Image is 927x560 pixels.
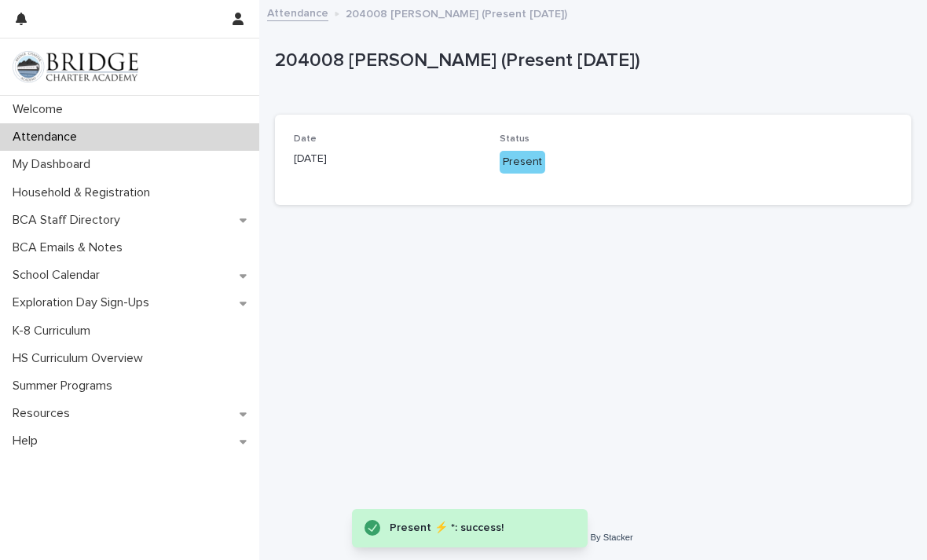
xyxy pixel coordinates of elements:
p: Household & Registration [6,185,163,200]
p: Resources [6,406,82,421]
p: Help [6,434,50,448]
div: Present [500,151,545,174]
p: Exploration Day Sign-Ups [6,295,162,310]
span: Status [500,134,529,144]
p: Welcome [6,102,75,117]
p: BCA Staff Directory [6,213,133,228]
p: K-8 Curriculum [6,324,103,339]
p: Summer Programs [6,379,125,393]
p: School Calendar [6,268,112,283]
p: HS Curriculum Overview [6,351,156,366]
p: 204008 [PERSON_NAME] (Present [DATE]) [275,49,905,72]
p: 204008 [PERSON_NAME] (Present [DATE]) [346,4,567,21]
p: BCA Emails & Notes [6,240,135,255]
span: Date [294,134,317,144]
a: Powered By Stacker [553,533,632,542]
p: [DATE] [294,151,481,167]
a: Attendance [267,3,328,21]
p: My Dashboard [6,157,103,172]
img: V1C1m3IdTEidaUdm9Hs0 [13,51,138,82]
div: Present ⚡ *: success! [390,518,556,538]
p: Attendance [6,130,90,145]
